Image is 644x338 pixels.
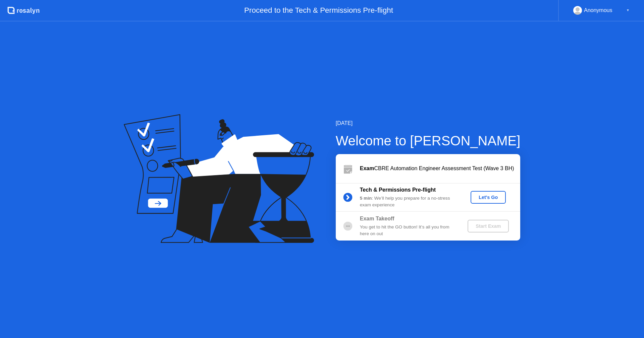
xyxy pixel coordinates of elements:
div: Welcome to [PERSON_NAME] [336,131,521,151]
b: Exam [360,165,374,171]
div: CBRE Automation Engineer Assessment Test (Wave 3 BH) [360,164,520,173]
b: 5 min [360,196,372,201]
div: Let's Go [473,195,503,200]
button: Start Exam [468,220,509,232]
div: [DATE] [336,119,521,127]
div: : We’ll help you prepare for a no-stress exam experience [360,195,457,209]
div: You get to hit the GO button! It’s all you from here on out [360,224,457,238]
div: Anonymous [584,6,612,15]
div: ▼ [626,6,630,15]
div: Start Exam [470,223,506,229]
button: Let's Go [471,191,506,204]
b: Tech & Permissions Pre-flight [360,187,436,193]
b: Exam Takeoff [360,216,394,221]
